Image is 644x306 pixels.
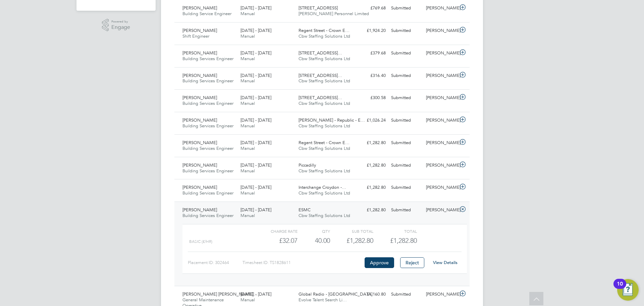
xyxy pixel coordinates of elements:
[182,291,257,297] span: [PERSON_NAME] [PERSON_NAME]…
[299,28,350,33] span: Regent Street - Crown E…
[182,95,217,100] span: [PERSON_NAME]
[182,213,233,218] span: Building Services Engineer
[240,100,255,106] span: Manual
[299,11,369,16] span: [PERSON_NAME] Personnel Limited
[240,50,271,56] span: [DATE] - [DATE]
[423,289,458,300] div: [PERSON_NAME]
[423,137,458,148] div: [PERSON_NAME]
[182,28,217,33] span: [PERSON_NAME]
[240,78,255,84] span: Manual
[182,168,233,174] span: Building Services Engineer
[299,95,342,100] span: [STREET_ADDRESS]…
[354,48,388,59] div: £379.68
[299,162,316,168] span: Piccadilly
[388,115,423,126] div: Submitted
[240,56,255,61] span: Manual
[182,117,217,123] span: [PERSON_NAME]
[354,205,388,216] div: £1,282.80
[400,257,424,268] button: Reject
[388,48,423,59] div: Submitted
[240,5,271,11] span: [DATE] - [DATE]
[182,50,217,56] span: [PERSON_NAME]
[182,207,217,213] span: [PERSON_NAME]
[299,168,350,174] span: Cbw Staffing Solutions Ltd
[182,5,217,11] span: [PERSON_NAME]
[354,160,388,171] div: £1,282.80
[240,162,271,168] span: [DATE] - [DATE]
[240,168,255,174] span: Manual
[299,123,350,129] span: Cbw Staffing Solutions Ltd
[423,3,458,14] div: [PERSON_NAME]
[102,19,130,32] a: Powered byEngage
[182,123,233,129] span: Building Services Engineer
[330,227,373,235] div: Sub Total
[182,140,217,145] span: [PERSON_NAME]
[354,3,388,14] div: £769.68
[111,19,130,25] span: Powered by
[354,182,388,193] div: £1,282.80
[354,92,388,103] div: £300.58
[182,100,233,106] span: Building Services Engineer
[299,117,365,123] span: [PERSON_NAME] - Republic - E…
[388,160,423,171] div: Submitted
[388,70,423,81] div: Submitted
[354,137,388,148] div: £1,282.80
[423,115,458,126] div: [PERSON_NAME]
[182,162,217,168] span: [PERSON_NAME]
[188,257,243,268] div: Placement ID: 302464
[240,95,271,100] span: [DATE] - [DATE]
[182,78,233,84] span: Building Services Engineer
[240,207,271,213] span: [DATE] - [DATE]
[388,182,423,193] div: Submitted
[240,184,271,190] span: [DATE] - [DATE]
[240,190,255,196] span: Manual
[299,184,346,190] span: Interchange Croydon -…
[354,289,388,300] div: £1,160.80
[254,235,298,246] div: £32.07
[189,239,212,244] span: Basic (£/HR)
[299,140,350,145] span: Regent Street - Crown E…
[240,213,255,218] span: Manual
[423,92,458,103] div: [PERSON_NAME]
[240,140,271,145] span: [DATE] - [DATE]
[182,190,233,196] span: Building Services Engineer
[182,56,233,61] span: Building Services Engineer
[423,160,458,171] div: [PERSON_NAME]
[299,73,342,78] span: [STREET_ADDRESS]…
[354,25,388,36] div: £1,924.20
[373,227,417,235] div: Total
[182,73,217,78] span: [PERSON_NAME]
[240,123,255,129] span: Manual
[330,235,373,246] div: £1,282.80
[299,213,350,218] span: Cbw Staffing Solutions Ltd
[299,291,372,297] span: Global Radio - [GEOGRAPHIC_DATA]
[299,56,350,61] span: Cbw Staffing Solutions Ltd
[254,227,298,235] div: Charge rate
[111,25,130,30] span: Engage
[617,279,639,301] button: Open Resource Center, 10 new notifications
[354,115,388,126] div: £1,026.24
[182,11,231,16] span: Building Service Engineer
[388,137,423,148] div: Submitted
[433,260,458,265] a: View Details
[388,205,423,216] div: Submitted
[388,25,423,36] div: Submitted
[240,145,255,151] span: Manual
[299,50,342,56] span: [STREET_ADDRESS]…
[299,207,311,213] span: ESMC
[182,145,233,151] span: Building Services Engineer
[390,236,417,245] span: £1,282.80
[388,3,423,14] div: Submitted
[243,257,363,268] div: Timesheet ID: TS1828611
[423,205,458,216] div: [PERSON_NAME]
[240,117,271,123] span: [DATE] - [DATE]
[299,297,347,303] span: Evolve Talent Search Li…
[298,235,330,246] div: 40.00
[299,5,338,11] span: [STREET_ADDRESS]
[617,284,623,293] div: 10
[240,73,271,78] span: [DATE] - [DATE]
[365,257,394,268] button: Approve
[240,28,271,33] span: [DATE] - [DATE]
[299,190,350,196] span: Cbw Staffing Solutions Ltd
[240,291,271,297] span: [DATE] - [DATE]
